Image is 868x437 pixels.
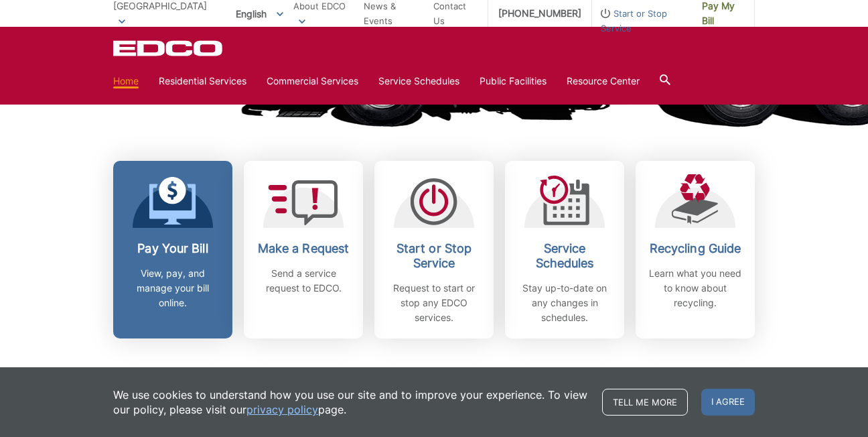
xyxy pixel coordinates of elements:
[384,281,484,325] p: Request to start or stop any EDCO services.
[515,281,614,325] p: Stay up-to-date on any changes in schedules.
[246,402,318,417] a: privacy policy
[480,74,547,88] a: Public Facilities
[701,389,755,416] span: I agree
[384,241,484,271] h2: Start or Stop Service
[254,241,353,256] h2: Make a Request
[113,161,232,338] a: Pay Your Bill View, pay, and manage your bill online.
[123,241,222,256] h2: Pay Your Bill
[123,266,222,310] p: View, pay, and manage your bill online.
[646,266,745,310] p: Learn what you need to know about recycling.
[602,389,688,416] a: Tell me more
[113,40,224,56] a: EDCD logo. Return to the homepage.
[567,74,640,88] a: Resource Center
[378,74,459,88] a: Service Schedules
[113,74,139,88] a: Home
[267,74,358,88] a: Commercial Services
[254,266,353,296] p: Send a service request to EDCO.
[113,387,589,417] p: We use cookies to understand how you use our site and to improve your experience. To view our pol...
[646,241,745,256] h2: Recycling Guide
[636,161,755,338] a: Recycling Guide Learn what you need to know about recycling.
[159,74,246,88] a: Residential Services
[244,161,363,338] a: Make a Request Send a service request to EDCO.
[226,3,293,25] span: English
[515,241,614,271] h2: Service Schedules
[505,161,624,338] a: Service Schedules Stay up-to-date on any changes in schedules.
